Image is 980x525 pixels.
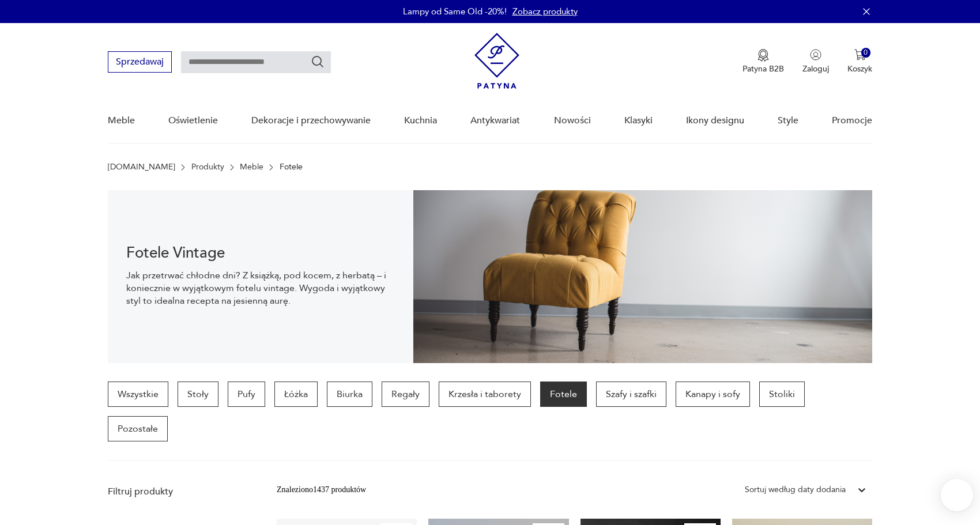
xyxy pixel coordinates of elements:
a: Stoliki [759,382,805,407]
a: Sprzedawaj [108,59,172,67]
a: Produkty [191,163,224,172]
button: Zaloguj [802,49,829,74]
a: Meble [108,99,135,143]
a: Ikona medaluPatyna B2B [742,49,784,74]
a: Łóżka [274,382,318,407]
a: Pufy [228,382,265,407]
p: Patyna B2B [742,63,784,74]
a: [DOMAIN_NAME] [108,163,175,172]
a: Promocje [832,99,872,143]
iframe: Smartsupp widget button [941,479,973,511]
button: Szukaj [311,55,325,69]
div: Znaleziono 1437 produktów [277,484,366,496]
p: Fotele [280,163,303,172]
div: Sortuj według daty dodania [745,484,846,496]
img: Ikonka użytkownika [810,49,821,61]
a: Szafy i szafki [596,382,666,407]
a: Zobacz produkty [512,6,578,17]
a: Wszystkie [108,382,168,407]
a: Kanapy i sofy [676,382,750,407]
a: Antykwariat [470,99,520,143]
button: Sprzedawaj [108,51,172,73]
a: Krzesła i taborety [439,382,531,407]
a: Ikony designu [686,99,744,143]
div: 0 [861,48,871,58]
h1: Fotele Vintage [126,246,395,260]
p: Filtruj produkty [108,485,249,498]
a: Klasyki [624,99,653,143]
a: Style [778,99,798,143]
button: 0Koszyk [847,49,872,74]
img: Patyna - sklep z meblami i dekoracjami vintage [474,33,519,89]
a: Oświetlenie [168,99,218,143]
p: Jak przetrwać chłodne dni? Z książką, pod kocem, z herbatą – i koniecznie w wyjątkowym fotelu vin... [126,269,395,307]
button: Patyna B2B [742,49,784,74]
a: Kuchnia [404,99,437,143]
img: Ikona koszyka [854,49,866,61]
p: Lampy od Same Old -20%! [403,6,507,17]
a: Fotele [540,382,587,407]
a: Regały [382,382,429,407]
a: Meble [240,163,263,172]
a: Pozostałe [108,416,168,441]
p: Koszyk [847,63,872,74]
a: Dekoracje i przechowywanie [251,99,371,143]
a: Nowości [554,99,591,143]
p: Zaloguj [802,63,829,74]
a: Biurka [327,382,372,407]
a: Stoły [178,382,218,407]
img: 9275102764de9360b0b1aa4293741aa9.jpg [413,190,872,363]
img: Ikona medalu [757,49,769,62]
